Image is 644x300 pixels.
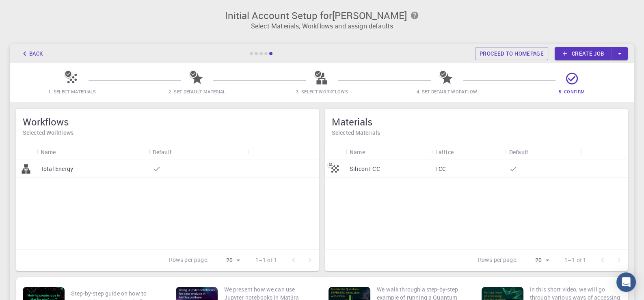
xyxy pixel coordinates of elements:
[296,88,348,95] span: 3. Select Workflows
[435,165,446,173] p: FCC
[153,144,172,160] div: Default
[23,128,312,137] h6: Selected Workflows
[332,115,621,128] h5: Materials
[616,272,636,292] div: Open Intercom Messenger
[350,165,380,173] p: Silicon FCC
[555,47,612,60] a: Create job
[521,255,551,266] div: 20
[37,144,149,160] div: Name
[15,10,629,21] h3: Initial Account Setup for [PERSON_NAME]
[435,144,454,160] div: Lattice
[23,115,312,128] h5: Workflows
[16,6,45,13] span: Support
[505,144,580,160] div: Default
[350,144,365,160] div: Name
[149,144,248,160] div: Default
[16,144,37,160] div: Icon
[454,145,467,158] button: Sort
[172,145,185,158] button: Sort
[509,144,528,160] div: Default
[41,165,73,173] p: Total Energy
[564,256,586,264] p: 1–1 of 1
[475,47,548,60] a: Proceed to homepage
[332,128,621,137] h6: Selected Materials
[478,256,518,265] p: Rows per page:
[416,88,477,95] span: 4. Set Default Workflow
[365,145,378,158] button: Sort
[41,144,56,160] div: Name
[169,256,209,265] p: Rows per page:
[346,144,431,160] div: Name
[528,145,541,158] button: Sort
[325,144,346,160] div: Icon
[15,21,629,31] p: Select Materials, Workflows and assign defaults
[559,88,585,95] span: 5. Confirm
[431,144,505,160] div: Lattice
[212,255,242,266] div: 20
[255,256,277,264] p: 1–1 of 1
[48,88,96,95] span: 1. Select Materials
[16,47,47,60] button: Back
[56,145,69,158] button: Sort
[169,88,225,95] span: 2. Set Default Material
